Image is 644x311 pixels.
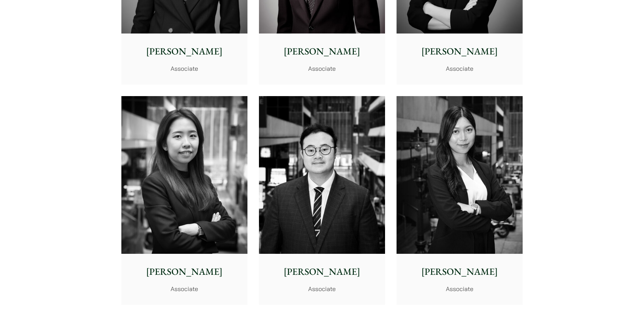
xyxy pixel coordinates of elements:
[259,96,385,305] a: [PERSON_NAME] Associate
[127,284,242,293] p: Associate
[264,284,380,293] p: Associate
[127,44,242,59] p: [PERSON_NAME]
[402,265,517,279] p: [PERSON_NAME]
[121,96,247,305] a: [PERSON_NAME] Associate
[402,284,517,293] p: Associate
[127,265,242,279] p: [PERSON_NAME]
[264,64,380,73] p: Associate
[397,96,523,254] img: Joanne Lam photo
[402,44,517,59] p: [PERSON_NAME]
[264,265,380,279] p: [PERSON_NAME]
[397,96,523,305] a: Joanne Lam photo [PERSON_NAME] Associate
[402,64,517,73] p: Associate
[127,64,242,73] p: Associate
[264,44,380,59] p: [PERSON_NAME]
